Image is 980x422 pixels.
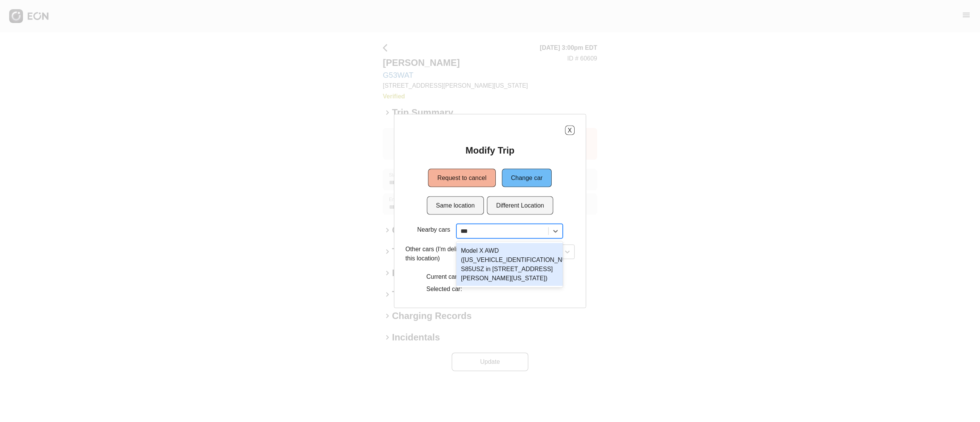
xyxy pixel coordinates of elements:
[502,169,552,187] button: Change car
[565,126,575,135] button: X
[487,196,553,215] button: Different Location
[417,225,450,234] p: Nearby cars
[426,285,554,294] p: Selected car:
[428,169,496,187] button: Request to cancel
[427,196,484,215] button: Same location
[456,243,563,286] div: Model X AWD ([US_VEHICLE_IDENTIFICATION_NUMBER] S85USZ in [STREET_ADDRESS][PERSON_NAME][US_STATE])
[426,272,554,281] p: Current car: Model X AWD (G53WAT in 11101)
[405,245,486,263] p: Other cars (I'm delivering to this location)
[465,144,514,157] h2: Modify Trip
